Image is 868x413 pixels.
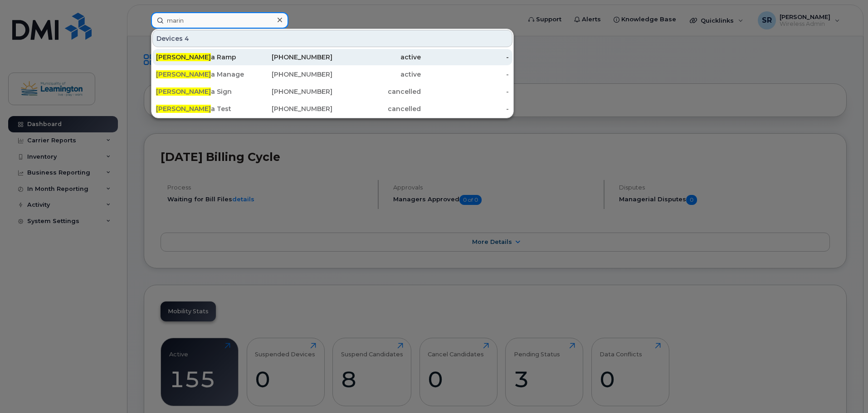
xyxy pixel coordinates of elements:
[421,104,509,113] div: -
[152,30,512,47] div: Devices
[185,34,189,43] span: 4
[156,87,244,96] div: a Sign
[421,70,509,79] div: -
[156,104,244,113] div: a Test
[152,66,512,83] a: [PERSON_NAME]a Manager[PHONE_NUMBER]active-
[421,87,509,96] div: -
[332,87,421,96] div: cancelled
[421,53,509,62] div: -
[156,53,211,61] span: [PERSON_NAME]
[156,70,211,78] span: [PERSON_NAME]
[156,87,211,96] span: [PERSON_NAME]
[152,101,512,117] a: [PERSON_NAME]a Test[PHONE_NUMBER]cancelled-
[332,104,421,113] div: cancelled
[244,87,333,96] div: [PHONE_NUMBER]
[244,53,333,62] div: [PHONE_NUMBER]
[332,53,421,62] div: active
[156,105,211,113] span: [PERSON_NAME]
[156,70,244,79] div: a Manager
[332,70,421,79] div: active
[156,53,244,62] div: a Ramp
[244,70,333,79] div: [PHONE_NUMBER]
[244,104,333,113] div: [PHONE_NUMBER]
[152,83,512,100] a: [PERSON_NAME]a Sign[PHONE_NUMBER]cancelled-
[152,49,512,65] a: [PERSON_NAME]a Ramp[PHONE_NUMBER]active-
